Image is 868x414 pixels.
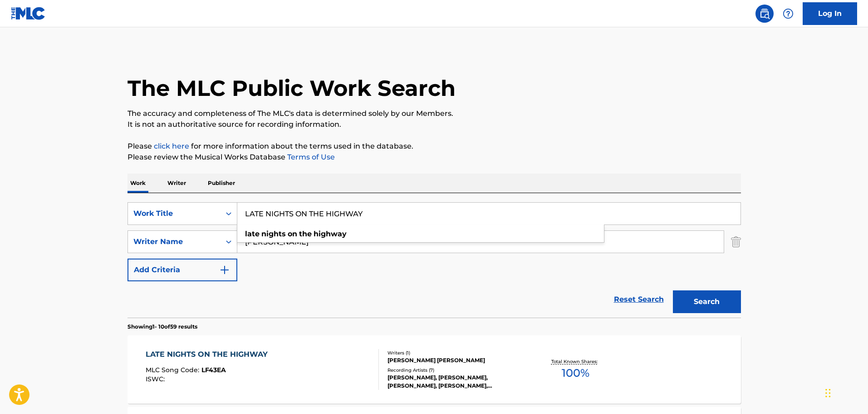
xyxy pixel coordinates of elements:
p: It is not an authoritative source for recording information. [128,119,741,130]
strong: highway [314,229,347,238]
p: Showing 1 - 10 of 59 results [128,323,197,331]
button: Search [673,290,741,313]
img: Delete Criterion [731,230,741,253]
img: search [759,8,770,19]
a: Reset Search [609,289,668,309]
strong: late [245,229,260,238]
p: Please for more information about the terms used in the database. [128,141,741,152]
div: Help [779,5,797,23]
span: ISWC : [146,375,167,383]
p: Please review the Musical Works Database [128,152,741,163]
p: Publisher [205,174,238,193]
a: Public Search [755,5,774,23]
span: MLC Song Code : [146,366,201,374]
form: Search Form [128,202,741,318]
div: [PERSON_NAME], [PERSON_NAME], [PERSON_NAME], [PERSON_NAME], [PERSON_NAME] [387,374,525,390]
img: help [783,8,794,19]
div: Writer Name [133,236,215,247]
p: Work [128,174,148,193]
strong: the [299,229,312,238]
button: Add Criteria [128,259,237,281]
div: [PERSON_NAME] [PERSON_NAME] [387,356,525,364]
div: Recording Artists ( 7 ) [387,367,525,374]
strong: nights [261,229,286,238]
a: LATE NIGHTS ON THE HIGHWAYMLC Song Code:LF43EAISWC:Writers (1)[PERSON_NAME] [PERSON_NAME]Recordin... [128,335,741,404]
img: 9d2ae6d4665cec9f34b9.svg [219,264,230,275]
span: 100 % [562,365,589,381]
a: Terms of Use [285,153,335,161]
img: MLC Logo [11,7,46,20]
iframe: Chat Widget [823,370,868,414]
p: Writer [165,174,189,193]
div: LATE NIGHTS ON THE HIGHWAY [146,349,272,360]
h1: The MLC Public Work Search [128,75,456,102]
a: Log In [803,2,857,25]
strong: on [288,229,297,238]
p: Total Known Shares: [551,358,600,365]
div: Work Title [133,208,215,219]
div: Drag [825,379,831,407]
span: LF43EA [201,366,226,374]
p: The accuracy and completeness of The MLC's data is determined solely by our Members. [128,108,741,119]
a: click here [154,142,189,150]
div: Writers ( 1 ) [387,349,525,356]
